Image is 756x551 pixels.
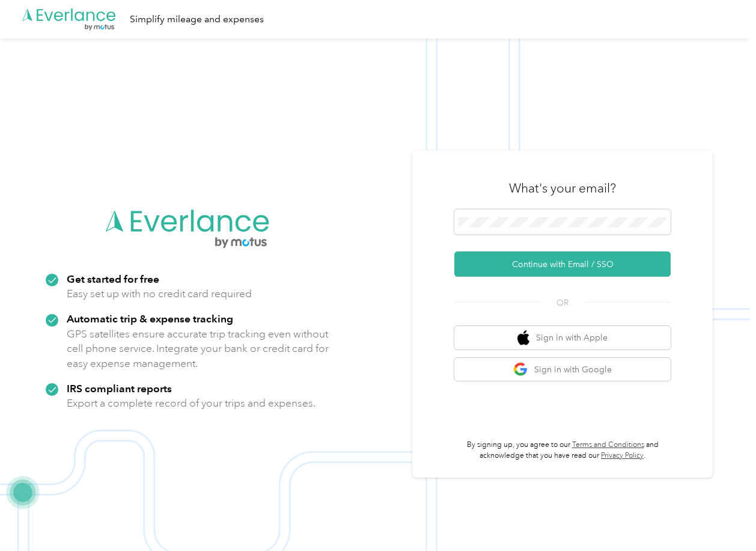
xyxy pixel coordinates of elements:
button: google logoSign in with Google [454,358,671,381]
h3: What's your email? [509,180,616,197]
button: Continue with Email / SSO [454,251,671,277]
strong: Automatic trip & expense tracking [67,312,233,325]
button: apple logoSign in with Apple [454,326,671,349]
strong: Get started for free [67,272,159,285]
p: GPS satellites ensure accurate trip tracking even without cell phone service. Integrate your bank... [67,327,329,371]
img: google logo [513,362,528,377]
img: apple logo [517,330,529,345]
p: Easy set up with no credit card required [67,286,252,301]
p: By signing up, you agree to our and acknowledge that you have read our . [454,440,671,461]
div: Simplify mileage and expenses [130,12,264,27]
span: OR [541,297,584,309]
a: Privacy Policy [601,451,644,460]
p: Export a complete record of your trips and expenses. [67,396,316,411]
iframe: Everlance-gr Chat Button Frame [689,484,756,551]
a: Terms and Conditions [572,440,644,449]
strong: IRS compliant reports [67,382,172,395]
